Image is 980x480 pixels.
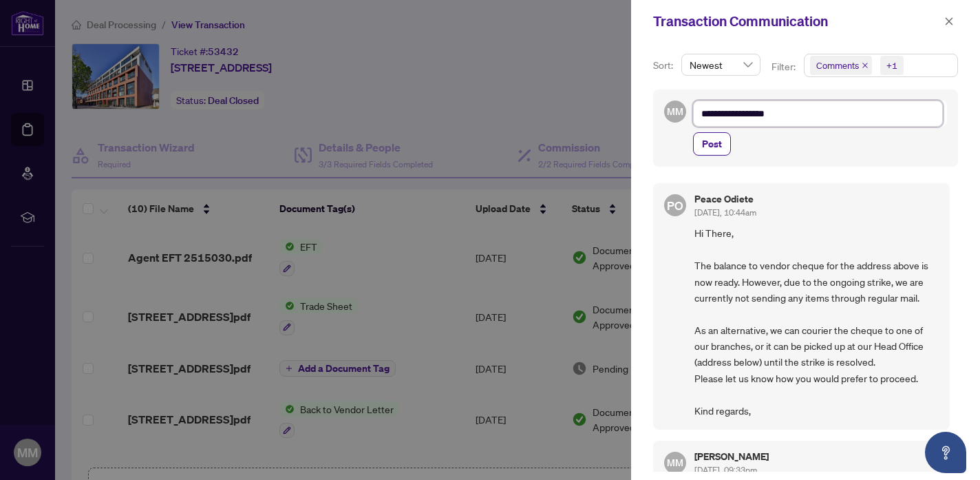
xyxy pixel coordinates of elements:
div: Transaction Communication [653,11,940,32]
button: Post [693,132,731,156]
span: [DATE], 09:33pm [694,465,757,475]
button: Open asap [925,432,966,473]
p: Sort: [653,58,676,73]
span: MM [667,455,683,470]
span: Comments [816,59,859,72]
span: close [862,62,869,69]
p: Filter: [771,59,798,74]
span: [DATE], 10:44am [694,207,756,218]
h5: Peace Odiete [694,194,756,204]
span: Hi There, The balance to vendor cheque for the address above is now ready. However, due to the on... [694,225,939,419]
span: Post [702,133,722,155]
span: MM [667,104,683,119]
h5: [PERSON_NAME] [694,452,769,461]
span: Newest [690,54,752,75]
span: close [944,17,954,26]
span: Comments [810,56,872,75]
span: PO [667,196,683,215]
div: +1 [886,59,897,72]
